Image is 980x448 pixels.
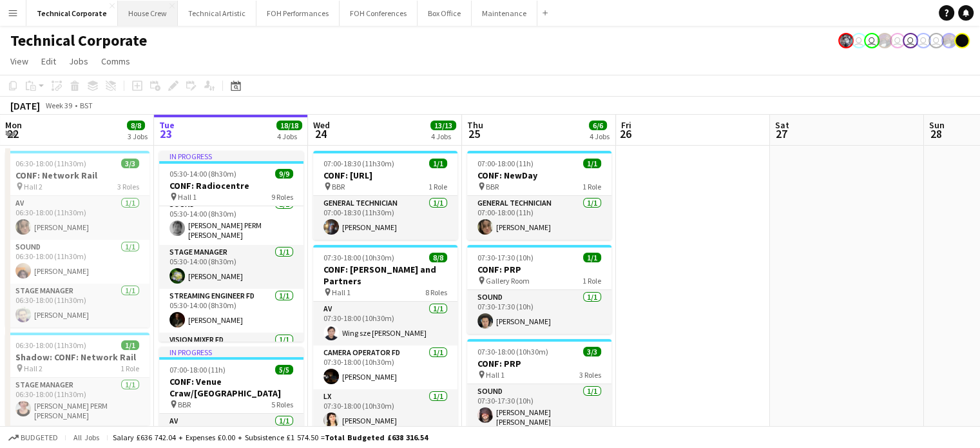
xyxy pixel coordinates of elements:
[582,182,601,191] span: 1 Role
[159,245,303,289] app-card-role: Stage Manager1/105:30-14:00 (8h30m)[PERSON_NAME]
[41,55,56,67] span: Edit
[467,170,611,181] h3: CONF: NewDay
[428,182,447,191] span: 1 Role
[24,182,43,191] span: Hall 2
[178,400,191,409] span: BBR
[271,400,293,409] span: 5 Roles
[313,170,457,181] h3: CONF: [URL]
[486,370,504,380] span: Hall 1
[467,264,611,275] h3: CONF: PRP
[467,358,611,369] h3: CONF: PRP
[467,119,483,131] span: Thu
[313,264,457,287] h3: CONF: [PERSON_NAME] and Partners
[927,126,945,141] span: 28
[467,196,611,240] app-card-role: General Technician1/107:00-18:00 (11h)[PERSON_NAME]
[5,284,149,327] app-card-role: Stage Manager1/106:30-18:00 (11h30m)[PERSON_NAME]
[157,126,175,141] span: 23
[467,290,611,334] app-card-role: Sound1/107:30-17:30 (10h)[PERSON_NAME]
[101,55,130,67] span: Comms
[313,389,457,433] app-card-role: LX1/107:30-18:00 (10h30m)[PERSON_NAME]
[775,119,789,131] span: Sat
[113,433,428,442] div: Salary £636 742.04 + Expenses £0.00 + Subsistence £1 574.50 =
[916,33,931,48] app-user-avatar: Liveforce Admin
[169,169,236,179] span: 05:30-14:00 (8h30m)
[10,99,40,112] div: [DATE]
[583,253,601,262] span: 1/1
[118,1,178,26] button: House Crew
[313,346,457,389] app-card-role: Camera Operator FD1/107:30-18:00 (10h30m)[PERSON_NAME]
[418,1,472,26] button: Box Office
[621,119,631,131] span: Fri
[256,1,340,26] button: FOH Performances
[583,159,601,168] span: 1/1
[838,33,854,48] app-user-avatar: Krisztian PERM Vass
[3,126,22,141] span: 22
[15,340,86,350] span: 06:30-18:00 (11h30m)
[313,196,457,240] app-card-role: General Technician1/107:00-18:30 (11h30m)[PERSON_NAME]
[159,376,303,399] h3: CONF: Venue Craw/[GEOGRAPHIC_DATA]
[851,33,867,48] app-user-avatar: Visitor Services
[276,121,302,130] span: 18/18
[121,340,139,350] span: 1/1
[69,55,88,67] span: Jobs
[579,370,601,380] span: 3 Roles
[5,170,149,181] h3: CONF: Network Rail
[890,33,905,48] app-user-avatar: Vaida Pikzirne
[590,131,610,141] div: 4 Jobs
[275,365,293,375] span: 5/5
[121,159,139,168] span: 3/3
[24,364,43,373] span: Hall 2
[159,289,303,333] app-card-role: Streaming Engineer FD1/105:30-14:00 (8h30m)[PERSON_NAME]
[275,169,293,179] span: 9/9
[332,287,351,297] span: Hall 1
[477,159,533,168] span: 07:00-18:00 (11h)
[311,126,330,141] span: 24
[589,121,607,130] span: 6/6
[5,151,149,327] app-job-card: 06:30-18:00 (11h30m)3/3CONF: Network Rail Hall 23 RolesAV1/106:30-18:00 (11h30m)[PERSON_NAME]Soun...
[486,182,499,191] span: BBR
[10,55,28,67] span: View
[5,351,149,363] h3: Shadow: CONF: Network Rail
[773,126,789,141] span: 27
[117,182,139,191] span: 3 Roles
[941,33,957,48] app-user-avatar: Zubair PERM Dhalla
[120,364,139,373] span: 1 Role
[5,196,149,240] app-card-role: AV1/106:30-18:00 (11h30m)[PERSON_NAME]
[5,119,22,131] span: Mon
[477,347,548,356] span: 07:30-18:00 (10h30m)
[26,1,118,26] button: Technical Corporate
[15,159,86,168] span: 06:30-18:00 (11h30m)
[178,1,256,26] button: Technical Artistic
[429,159,447,168] span: 1/1
[583,347,601,356] span: 3/3
[36,53,61,70] a: Edit
[10,31,147,50] h1: Technical Corporate
[313,245,457,436] app-job-card: 07:30-18:00 (10h30m)8/8CONF: [PERSON_NAME] and Partners Hall 18 RolesAV1/107:30-18:00 (10h30m)Win...
[340,1,418,26] button: FOH Conferences
[313,151,457,240] app-job-card: 07:00-18:30 (11h30m)1/1CONF: [URL] BBR1 RoleGeneral Technician1/107:00-18:30 (11h30m)[PERSON_NAME]
[472,1,537,26] button: Maintenance
[80,101,93,110] div: BST
[467,245,611,334] app-job-card: 07:30-17:30 (10h)1/1CONF: PRP Gallery Room1 RoleSound1/107:30-17:30 (10h)[PERSON_NAME]
[128,131,148,141] div: 3 Jobs
[96,53,135,70] a: Comms
[277,131,302,141] div: 4 Jobs
[877,33,892,48] app-user-avatar: Zubair PERM Dhalla
[159,151,303,342] app-job-card: In progress05:30-14:00 (8h30m)9/9CONF: Radiocentre Hall 19 RolesRecording Engineer FD1/105:30-14:...
[178,192,197,202] span: Hall 1
[159,180,303,191] h3: CONF: Radiocentre
[467,384,611,432] app-card-role: Sound1/107:30-17:30 (10h)[PERSON_NAME] [PERSON_NAME]
[271,192,293,202] span: 9 Roles
[5,333,149,425] app-job-card: 06:30-18:00 (11h30m)1/1Shadow: CONF: Network Rail Hall 21 RoleStage Manager1/106:30-18:00 (11h30m...
[431,131,456,141] div: 4 Jobs
[467,151,611,240] div: 07:00-18:00 (11h)1/1CONF: NewDay BBR1 RoleGeneral Technician1/107:00-18:00 (11h)[PERSON_NAME]
[332,182,345,191] span: BBR
[313,119,330,131] span: Wed
[21,433,58,442] span: Budgeted
[864,33,879,48] app-user-avatar: Liveforce Admin
[313,302,457,346] app-card-role: AV1/107:30-18:00 (10h30m)Wing sze [PERSON_NAME]
[43,101,75,110] span: Week 39
[582,276,601,286] span: 1 Role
